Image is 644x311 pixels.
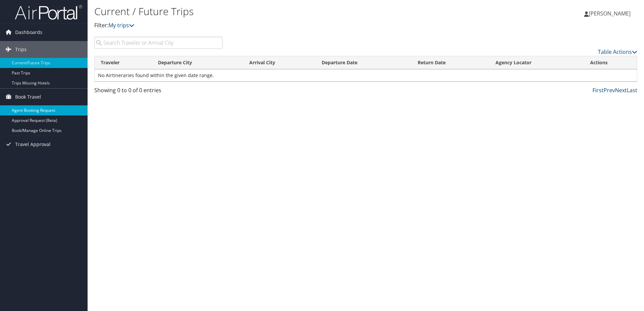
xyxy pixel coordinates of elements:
[95,69,637,81] td: No Airtineraries found within the given date range.
[15,24,42,41] span: Dashboards
[94,37,223,49] input: Search Traveler or Arrival City
[412,56,489,69] th: Return Date: activate to sort column ascending
[152,56,243,69] th: Departure City: activate to sort column ascending
[15,41,27,58] span: Trips
[243,56,316,69] th: Arrival City: activate to sort column ascending
[615,87,627,94] a: Next
[589,10,631,17] span: [PERSON_NAME]
[94,4,456,19] h1: Current / Future Trips
[15,136,51,153] span: Travel Approval
[584,3,637,24] a: [PERSON_NAME]
[592,87,604,94] a: First
[598,48,637,56] a: Table Actions
[489,56,584,69] th: Agency Locator: activate to sort column ascending
[108,22,134,29] a: My trips
[95,56,152,69] th: Traveler: activate to sort column ascending
[15,4,82,20] img: airportal-logo.png
[584,56,637,69] th: Actions
[316,56,411,69] th: Departure Date: activate to sort column descending
[15,89,41,105] span: Book Travel
[94,86,223,98] div: Showing 0 to 0 of 0 entries
[604,87,615,94] a: Prev
[94,21,456,30] p: Filter:
[627,87,637,94] a: Last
